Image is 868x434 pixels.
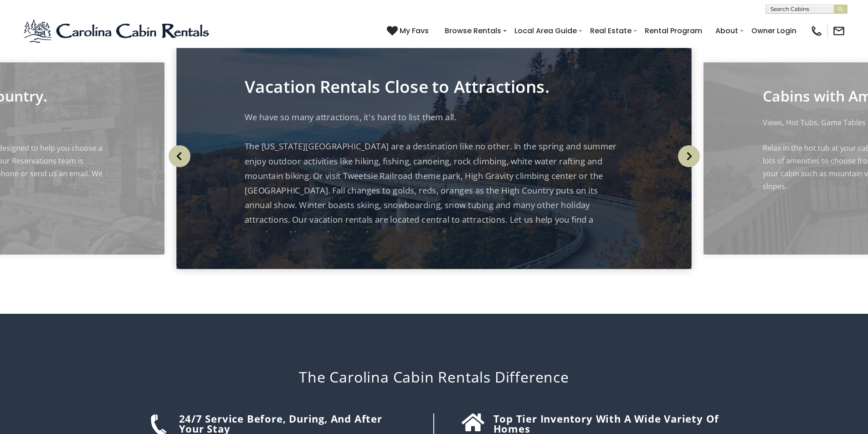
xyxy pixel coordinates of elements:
[440,23,506,39] a: Browse Rentals
[143,368,726,386] h2: The Carolina Cabin Rentals Difference
[832,25,845,37] img: mail-regular-black.png
[586,23,636,39] a: Real Estate
[493,414,721,434] h5: Top tier inventory with a wide variety of homes
[23,17,212,45] img: Blue-2.png
[747,23,801,39] a: Owner Login
[164,136,194,177] button: Previous
[245,110,623,242] p: We have so many attractions, it's hard to list them all. The [US_STATE][GEOGRAPHIC_DATA] are a de...
[179,414,411,434] h5: 24/7 Service before, during, and after your stay
[510,23,581,39] a: Local Area Guide
[245,80,623,94] p: Vacation Rentals Close to Attractions.
[169,145,190,167] img: arrow
[678,145,700,167] img: arrow
[400,25,429,36] span: My Favs
[640,23,707,39] a: Rental Program
[711,23,743,39] a: About
[387,25,431,37] a: My Favs
[810,25,823,37] img: phone-regular-black.png
[674,136,704,177] button: Next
